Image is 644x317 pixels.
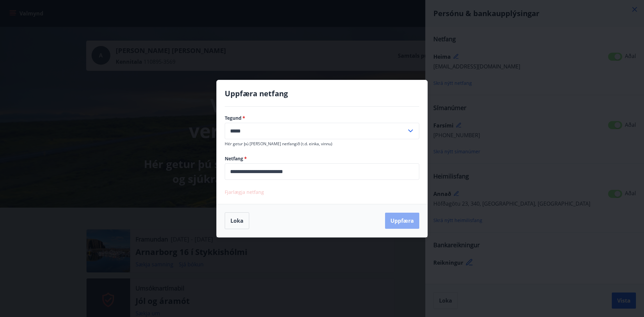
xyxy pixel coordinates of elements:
[225,212,249,229] button: Loka
[385,213,419,229] button: Uppfæra
[225,88,419,98] h4: Uppfæra netfang
[225,141,332,147] span: Hér getur þú [PERSON_NAME] netfangið (t.d. einka, vinnu)
[225,115,419,121] label: Tegund
[225,189,264,195] span: Fjarlægja netfang
[225,155,419,162] label: Netfang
